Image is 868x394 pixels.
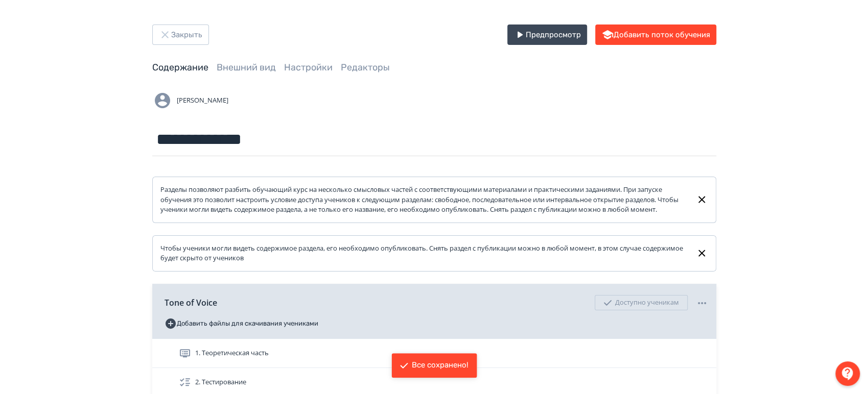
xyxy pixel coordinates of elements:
[152,62,208,73] a: Содержание
[152,339,716,368] div: 1. Теоретическая часть
[152,24,209,45] button: Закрыть
[160,243,688,263] div: Чтобы ученики могли видеть содержимое раздела, его необходимо опубликовать. Снять раздел с публик...
[507,24,587,45] button: Предпросмотр
[284,62,333,73] a: Настройки
[195,377,246,387] span: 2. Тестирование
[595,295,688,310] div: Доступно ученикам
[177,95,228,106] span: [PERSON_NAME]
[165,315,318,332] button: Добавить файлы для скачивания учениками
[595,24,716,45] button: Добавить поток обучения
[195,348,269,358] span: 1. Теоретическая часть
[165,297,217,309] span: Tone of Voice
[341,62,390,73] a: Редакторы
[217,62,276,73] a: Внешний вид
[160,185,688,215] div: Разделы позволяют разбить обучающий курс на несколько смысловых частей с соответствующими материа...
[412,360,468,371] div: Все сохранено!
